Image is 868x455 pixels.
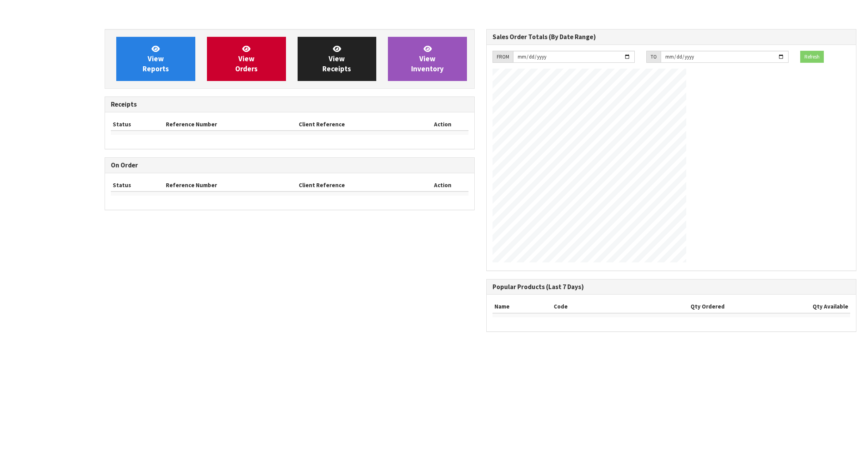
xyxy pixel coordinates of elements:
[322,44,351,73] span: View Receipts
[417,118,468,131] th: Action
[111,101,468,108] h3: Receipts
[111,179,164,191] th: Status
[235,44,258,73] span: View Orders
[493,283,850,291] h3: Popular Products (Last 7 Days)
[164,179,296,191] th: Reference Number
[111,118,164,131] th: Status
[207,37,286,81] a: ViewOrders
[417,179,468,191] th: Action
[493,300,552,313] th: Name
[493,33,850,41] h3: Sales Order Totals (By Date Range)
[552,300,608,313] th: Code
[116,37,195,81] a: ViewReports
[388,37,467,81] a: ViewInventory
[111,162,468,169] h3: On Order
[297,179,417,191] th: Client Reference
[727,300,850,313] th: Qty Available
[411,44,444,73] span: View Inventory
[646,51,661,63] div: TO
[297,118,417,131] th: Client Reference
[608,300,727,313] th: Qty Ordered
[800,51,824,63] button: Refresh
[298,37,377,81] a: ViewReceipts
[143,44,169,73] span: View Reports
[493,51,513,63] div: FROM
[164,118,296,131] th: Reference Number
